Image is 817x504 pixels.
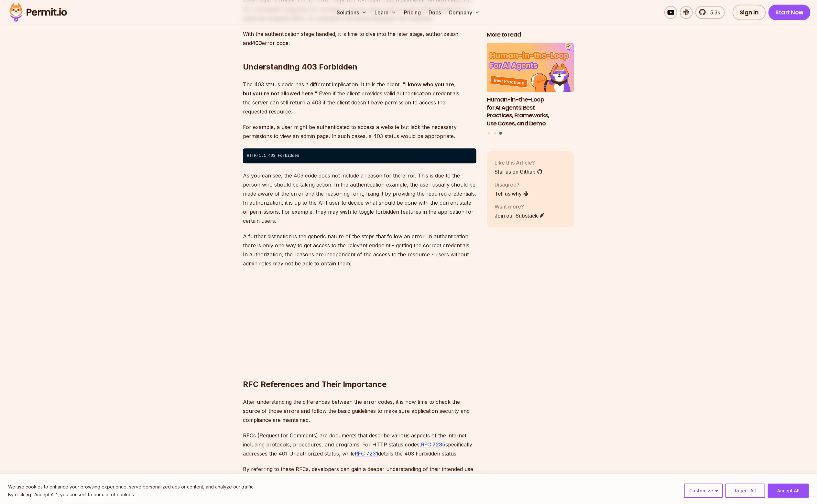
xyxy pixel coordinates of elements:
img: Human-in-the-Loop for AI Agents: Best Practices, Frameworks, Use Cases, and Demo [487,43,574,92]
h3: Human-in-the-Loop for AI Agents: Best Practices, Frameworks, Use Cases, and Demo [487,96,574,128]
button: Go to slide 3 [499,132,502,135]
p: As you can see, the 403 code does not include a reason for the error. This is due to the person w... [243,171,476,225]
a: Sign In [733,5,766,20]
span: 5.3k [706,8,720,16]
a: Star us on Github [495,168,543,176]
h2: More to read [487,31,574,39]
iframe: https://lu.ma/embed/calendar/cal-osivJJtYL9hKgx6/events [243,274,437,371]
p: Like this Article? [495,159,543,166]
p: RFCs (Request for Comments) are documents that describe various aspects of the internet, includin... [243,431,476,458]
a: RFC 7231 [355,450,378,457]
a: RFC 7235 [421,441,445,448]
a: 5.3k [695,6,725,19]
img: Permit logo [6,1,70,23]
p: We use cookies to enhance your browsing experience, serve personalized ads or content, and analyz... [8,483,255,491]
button: Go to slide 1 [488,132,490,134]
button: Customize [684,484,723,498]
a: Pricing [401,6,423,19]
p: A further distinction is the generic nature of the steps that follow an error. In authentication,... [243,232,476,268]
h2: Understanding 403 Forbidden [243,36,476,72]
button: Go to slide 2 [494,132,496,134]
h2: RFC References and Their Importance [243,353,476,390]
li: 3 of 3 [487,43,574,128]
p: Disagree? [495,181,529,188]
strong: 403 [252,40,262,46]
a: Docs [426,6,443,19]
p: By clicking "Accept All", you consent to our use of cookies. [8,491,255,499]
button: Learn [372,6,399,19]
a: Tell us why [495,190,529,198]
button: Company [446,6,483,19]
p: By referring to these RFCs, developers can gain a deeper understanding of their intended use and ... [243,465,476,492]
button: Accept All [768,484,809,498]
button: Solutions [334,6,369,19]
p: Want more? [495,203,545,210]
a: Start Now [768,5,811,20]
a: Join our Substack [495,212,545,220]
p: After understanding the differences between the error codes, it is now time to check the source o... [243,397,476,424]
div: Posts [487,43,574,136]
p: With the authentication stage handled, it is time to dive into the later stage, authorization, an... [243,29,476,48]
button: Reject All [725,484,765,498]
p: The 403 status code has a different implication. It tells the client, " " Even if the client prov... [243,80,476,116]
p: For example, a user might be authenticated to access a website but lack the necessary permissions... [243,123,476,141]
code: HTTP/1.1 403 Forbidden [243,148,476,163]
